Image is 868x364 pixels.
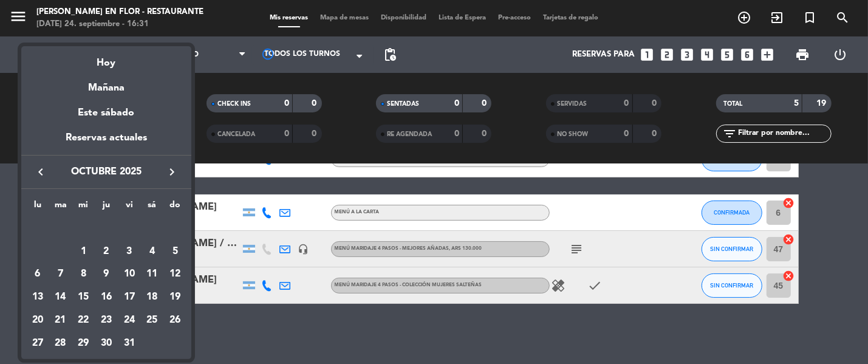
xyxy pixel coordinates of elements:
[141,309,164,332] td: 25 de octubre de 2025
[96,241,117,262] div: 2
[119,241,140,262] div: 3
[50,333,71,354] div: 28
[26,198,49,217] th: lunes
[49,198,72,217] th: martes
[27,264,48,284] div: 6
[73,264,94,284] div: 8
[95,240,118,263] td: 2 de octubre de 2025
[49,263,72,286] td: 7 de octubre de 2025
[118,263,141,286] td: 10 de octubre de 2025
[72,286,95,309] td: 15 de octubre de 2025
[118,332,141,355] td: 31 de octubre de 2025
[165,241,185,262] div: 5
[161,164,183,180] button: keyboard_arrow_right
[73,287,94,307] div: 15
[118,309,141,332] td: 24 de octubre de 2025
[165,310,185,331] div: 26
[26,332,49,355] td: 27 de octubre de 2025
[26,217,186,240] td: OCT.
[72,240,95,263] td: 1 de octubre de 2025
[119,310,140,331] div: 24
[95,332,118,355] td: 30 de octubre de 2025
[27,287,48,307] div: 13
[96,264,117,284] div: 9
[118,286,141,309] td: 17 de octubre de 2025
[141,286,164,309] td: 18 de octubre de 2025
[21,96,191,130] div: Este sábado
[163,198,186,217] th: domingo
[27,310,48,331] div: 20
[72,332,95,355] td: 29 de octubre de 2025
[21,130,191,155] div: Reservas actuales
[50,264,71,284] div: 7
[141,263,164,286] td: 11 de octubre de 2025
[163,286,186,309] td: 19 de octubre de 2025
[50,310,71,331] div: 21
[163,309,186,332] td: 26 de octubre de 2025
[73,310,94,331] div: 22
[95,198,118,217] th: jueves
[72,309,95,332] td: 22 de octubre de 2025
[142,264,162,284] div: 11
[141,240,164,263] td: 4 de octubre de 2025
[119,287,140,307] div: 17
[30,164,52,180] button: keyboard_arrow_left
[119,333,140,354] div: 31
[142,310,162,331] div: 25
[163,263,186,286] td: 12 de octubre de 2025
[72,198,95,217] th: miércoles
[96,310,117,331] div: 23
[26,309,49,332] td: 20 de octubre de 2025
[21,71,191,96] div: Mañana
[142,287,162,307] div: 18
[118,240,141,263] td: 3 de octubre de 2025
[95,286,118,309] td: 16 de octubre de 2025
[96,333,117,354] div: 30
[50,287,71,307] div: 14
[26,286,49,309] td: 13 de octubre de 2025
[33,165,48,179] i: keyboard_arrow_left
[27,333,48,354] div: 27
[95,309,118,332] td: 23 de octubre de 2025
[21,46,191,71] div: Hoy
[165,165,179,179] i: keyboard_arrow_right
[165,264,185,284] div: 12
[49,309,72,332] td: 21 de octubre de 2025
[73,333,94,354] div: 29
[26,263,49,286] td: 6 de octubre de 2025
[119,264,140,284] div: 10
[73,241,94,262] div: 1
[72,263,95,286] td: 8 de octubre de 2025
[165,287,185,307] div: 19
[163,240,186,263] td: 5 de octubre de 2025
[118,198,141,217] th: viernes
[141,198,164,217] th: sábado
[49,286,72,309] td: 14 de octubre de 2025
[96,287,117,307] div: 16
[49,332,72,355] td: 28 de octubre de 2025
[95,263,118,286] td: 9 de octubre de 2025
[52,164,161,180] span: octubre 2025
[142,241,162,262] div: 4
